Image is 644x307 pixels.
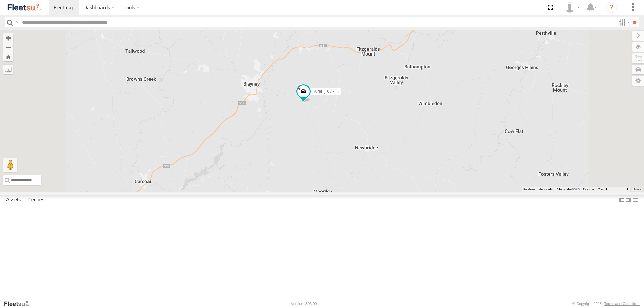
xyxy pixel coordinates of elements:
span: 2 km [598,187,606,191]
div: © Copyright 2025 - [572,302,640,306]
button: Zoom in [3,33,13,43]
button: Drag Pegman onto the map to open Street View [3,158,17,172]
label: Fences [25,196,48,205]
img: fleetsu-logo-horizontal.svg [7,3,42,12]
label: Map Settings [632,76,644,86]
label: Search Query [14,17,20,27]
button: Map scale: 2 km per 63 pixels [596,187,630,192]
button: Zoom out [3,43,13,52]
label: Dock Summary Table to the Left [618,195,625,205]
label: Dock Summary Table to the Right [625,195,632,205]
span: Rural (T08 - [PERSON_NAME]) [312,89,370,94]
div: Darren Small [562,2,582,13]
div: Version: 306.00 [291,302,317,306]
label: Search Filter Options [616,17,631,27]
span: Map data ©2025 Google [557,187,594,191]
a: Terms (opens in new tab) [634,188,641,190]
a: Visit our Website [4,300,35,307]
label: Hide Summary Table [632,195,639,205]
label: Assets [3,196,24,205]
a: Terms and Conditions [604,302,640,306]
i: ? [606,2,617,13]
label: Measure [3,65,13,74]
button: Keyboard shortcuts [523,187,553,192]
button: Zoom Home [3,52,13,61]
